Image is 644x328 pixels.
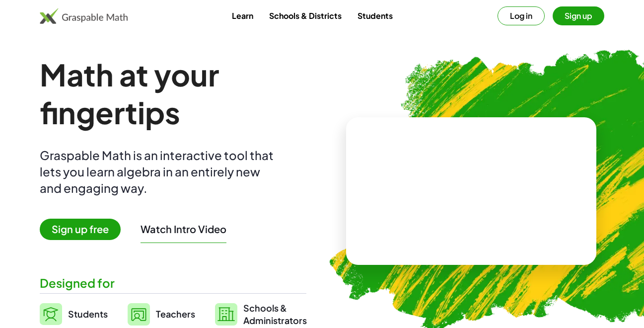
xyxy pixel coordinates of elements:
[40,303,62,325] img: svg%3e
[40,56,306,131] h1: Math at your fingertips
[40,219,121,240] span: Sign up free
[68,308,108,320] span: Students
[553,6,604,25] button: Sign up
[128,303,150,326] img: svg%3e
[498,6,545,25] button: Log in
[397,154,546,228] video: What is this? This is dynamic math notation. Dynamic math notation plays a central role in how Gr...
[40,275,306,291] div: Designed for
[243,302,307,327] span: Schools & Administrators
[128,302,195,327] a: Teachers
[350,6,401,25] a: Students
[156,308,195,320] span: Teachers
[224,6,261,25] a: Learn
[40,302,108,327] a: Students
[215,303,237,326] img: svg%3e
[40,147,278,196] div: Graspable Math is an interactive tool that lets you learn algebra in an entirely new and engaging...
[261,6,350,25] a: Schools & Districts
[215,302,307,327] a: Schools &Administrators
[141,223,226,236] button: Watch Intro Video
